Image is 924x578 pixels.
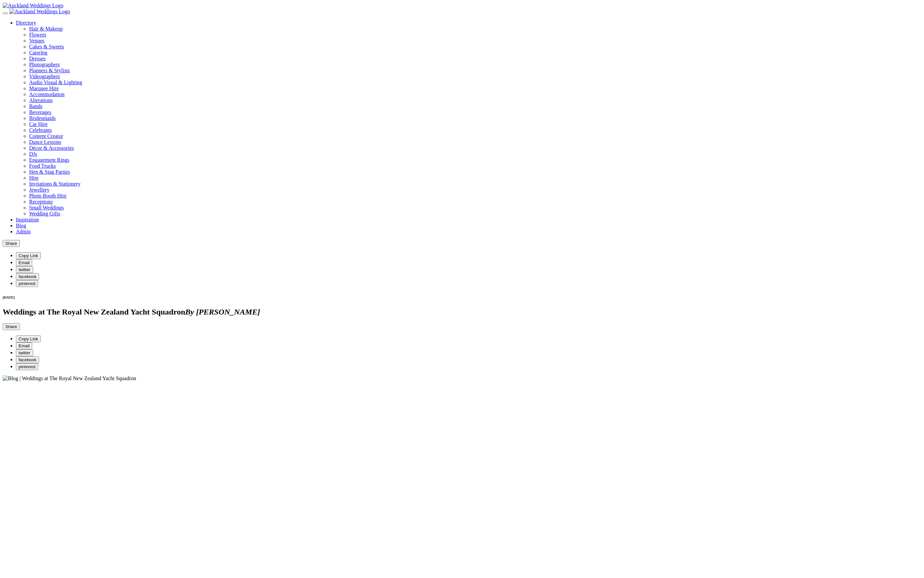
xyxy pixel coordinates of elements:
[29,181,81,187] a: Invitations & Stationery
[29,187,49,193] a: Jewellery
[29,109,51,115] a: Beverages
[16,280,38,287] button: pinterest
[9,9,70,15] img: Auckland Weddings Logo
[29,74,921,80] a: Videographers
[29,80,921,86] a: Audio Visual & Lighting
[29,103,42,109] a: Bands
[29,26,921,32] a: Hair & Makeup
[29,205,64,210] a: Small Weddings
[16,349,33,356] button: twitter
[29,127,52,133] a: Celebrants
[29,199,53,204] a: Receptions
[29,68,921,74] a: Planners & Stylists
[29,169,70,175] a: Hen & Stag Parties
[16,363,38,370] button: pinterest
[16,229,30,234] a: Admin
[29,151,37,157] a: DJs
[16,342,32,349] button: Email
[16,266,33,273] button: twitter
[3,335,921,370] ul: Share
[16,356,39,363] button: facebook
[29,91,65,97] a: Accommodation
[29,193,67,199] a: Photo Booth Hire
[3,252,921,287] ul: Share
[5,324,17,329] span: Share
[16,217,39,222] a: Inspiration
[29,50,921,56] a: Catering
[16,20,36,26] a: Directory
[3,308,921,317] h1: Weddings at The Royal New Zealand Yacht Squadron
[29,145,74,151] a: Décor & Accessories
[16,252,41,259] button: Copy Link
[3,12,8,14] button: Menu
[185,308,260,316] i: By [PERSON_NAME]
[29,163,56,169] a: Food Trucks
[5,241,17,246] span: Share
[3,323,20,330] button: Share
[29,115,56,121] a: Bridesmaids
[29,175,38,181] a: Hire
[3,376,136,381] img: Blog | Weddings at The Royal New Zealand Yacht Squadron
[3,240,20,247] button: Share
[29,62,921,68] a: Photographers
[29,211,60,216] a: Wedding Gifts
[29,121,48,127] a: Car Hire
[29,38,921,44] a: Venues
[16,259,32,266] button: Email
[3,295,921,299] h6: [DATE]
[16,273,39,280] button: facebook
[16,223,26,228] a: Blog
[29,32,921,38] a: Flowers
[29,97,53,103] a: Alterations
[29,86,921,91] a: Marquee Hire
[16,335,41,342] button: Copy Link
[29,44,921,50] a: Cakes & Sweets
[29,56,921,62] a: Dresses
[29,139,61,145] a: Dance Lessons
[29,133,63,139] a: Content Creator
[29,157,69,163] a: Engagement Rings
[3,3,63,9] img: Auckland Weddings Logo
